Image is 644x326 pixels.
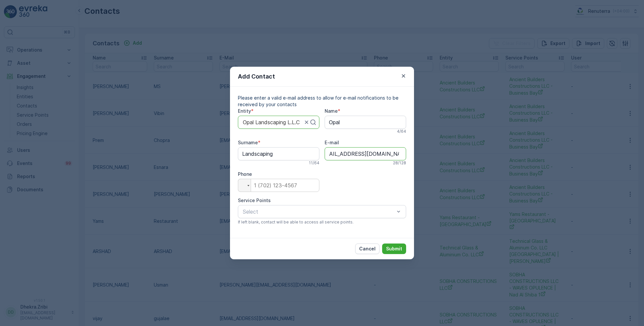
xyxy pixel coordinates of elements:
[382,244,406,254] button: Submit
[325,108,338,114] label: Name
[355,244,379,254] button: Cancel
[238,198,271,203] label: Service Points
[393,160,406,166] p: 28 / 128
[238,72,275,81] p: Add Contact
[238,179,319,192] input: 1 (702) 123-4567
[238,220,354,225] span: If left blank, contact will be able to access all service points.
[238,95,406,108] p: Please enter a valid e-mail address to allow for e-mail notifications to be received by your cont...
[309,160,319,166] p: 11 / 64
[397,129,406,134] p: 4 / 64
[238,171,252,177] label: Phone
[238,140,258,145] label: Surname
[386,245,402,252] p: Submit
[359,245,376,252] p: Cancel
[243,208,395,216] p: Select
[238,108,251,114] label: Entity
[325,140,339,145] label: E-mail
